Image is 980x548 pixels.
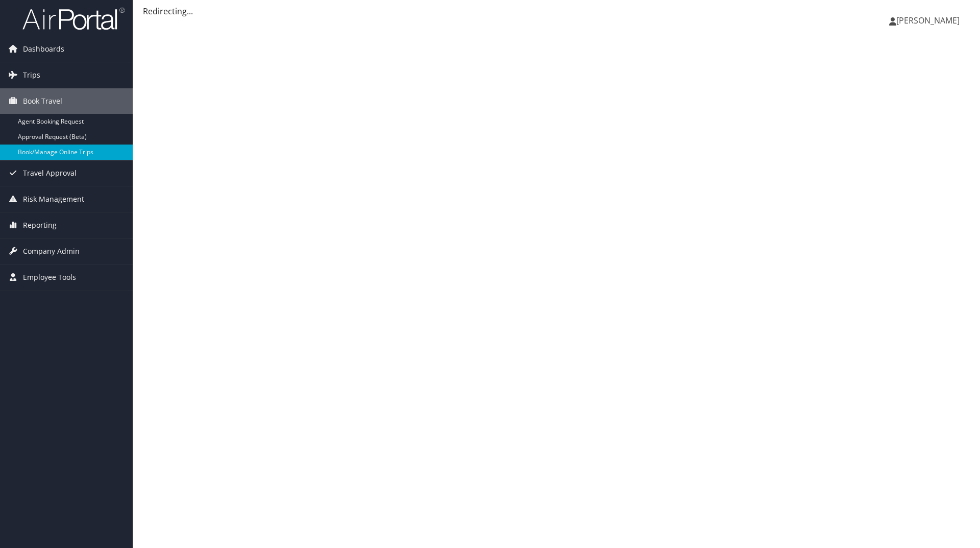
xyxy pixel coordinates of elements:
[22,7,125,31] img: airportal-logo.png
[143,5,970,17] div: Redirecting...
[889,5,970,36] a: [PERSON_NAME]
[23,62,40,88] span: Trips
[23,239,80,264] span: Company Admin
[23,186,84,212] span: Risk Management
[23,160,77,186] span: Travel Approval
[23,88,62,114] span: Book Travel
[23,36,64,62] span: Dashboards
[23,212,57,238] span: Reporting
[896,15,960,26] span: [PERSON_NAME]
[23,265,76,290] span: Employee Tools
